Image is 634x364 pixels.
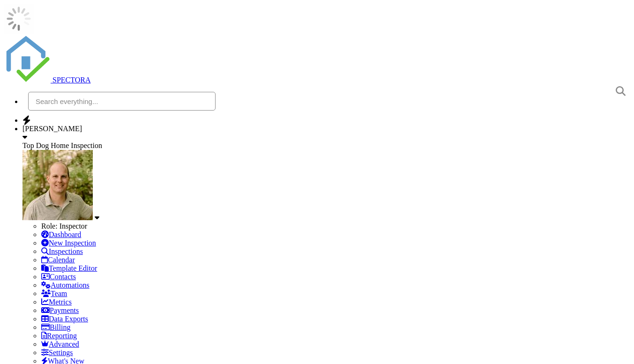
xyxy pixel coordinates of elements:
a: Contacts [41,273,76,281]
a: Team [41,290,67,297]
a: Calendar [41,256,75,264]
img: The Best Home Inspection Software - Spectora [4,36,51,82]
a: Automations [41,281,90,289]
a: Inspections [41,247,83,255]
div: Top Dog Home Inspection [22,141,630,150]
a: Payments [41,306,79,314]
a: SPECTORA [4,76,91,84]
a: Data Exports [41,315,88,323]
img: d94996ed.jpg [22,150,93,220]
a: Billing [41,323,70,331]
a: Template Editor [41,264,97,272]
input: Search everything... [28,92,216,111]
a: Reporting [41,332,77,340]
span: SPECTORA [52,76,91,84]
span: Role: Inspector [41,222,87,230]
img: loading-93afd81d04378562ca97960a6d0abf470c8f8241ccf6a1b4da771bf876922d1b.gif [4,4,34,34]
a: Metrics [41,298,72,306]
a: Settings [41,349,73,357]
a: Advanced [41,340,79,348]
a: New Inspection [41,239,96,247]
a: Dashboard [41,230,81,238]
div: [PERSON_NAME] [22,125,630,133]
